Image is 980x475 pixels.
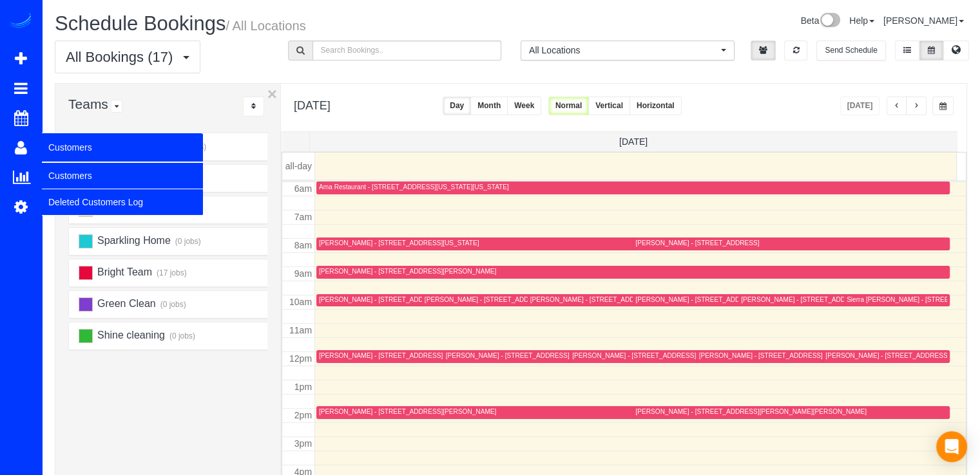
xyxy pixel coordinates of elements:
[267,86,277,102] button: ×
[530,295,690,304] div: [PERSON_NAME] - [STREET_ADDRESS][US_STATE]
[95,266,152,277] span: Bright Team
[741,295,865,304] div: [PERSON_NAME] - [STREET_ADDRESS]
[936,431,967,462] div: Open Intercom Messenger
[294,382,312,392] span: 1pm
[825,351,949,360] div: [PERSON_NAME] - [STREET_ADDRESS]
[699,351,859,360] div: [PERSON_NAME] - [STREET_ADDRESS][US_STATE]
[588,97,630,115] button: Vertical
[319,295,479,304] div: [PERSON_NAME] - [STREET_ADDRESS][US_STATE]
[168,331,195,340] small: (0 jobs)
[294,97,331,113] h2: [DATE]
[42,163,203,189] a: Customers
[55,12,226,35] span: Schedule Bookings
[819,13,840,30] img: New interface
[8,13,34,31] img: Automaid Logo
[289,297,312,307] span: 10am
[619,136,648,147] span: [DATE]
[521,41,735,61] button: All Locations
[95,330,164,340] span: Shine cleaning
[443,97,471,115] button: Day
[294,212,312,222] span: 7am
[173,237,201,246] small: (0 jobs)
[289,325,312,335] span: 11am
[243,97,264,116] div: ...
[635,295,795,304] div: [PERSON_NAME] - [STREET_ADDRESS][US_STATE]
[42,133,203,162] span: Customers
[446,351,570,360] div: [PERSON_NAME] - [STREET_ADDRESS]
[312,41,502,61] input: Search Bookings..
[816,41,885,61] button: Send Schedule
[95,298,155,309] span: Green Clean
[548,97,589,115] button: Normal
[849,15,874,26] a: Help
[289,353,312,364] span: 12pm
[226,19,305,33] small: / All Locations
[251,102,256,110] i: Sort Teams
[319,351,550,360] div: [PERSON_NAME] - [STREET_ADDRESS][PERSON_NAME][PERSON_NAME]
[294,410,312,420] span: 2pm
[800,15,840,26] a: Beta
[883,15,964,26] a: [PERSON_NAME]
[294,240,312,250] span: 8am
[507,97,541,115] button: Week
[319,239,479,247] div: [PERSON_NAME] - [STREET_ADDRESS][US_STATE]
[155,268,186,277] small: (17 jobs)
[294,183,312,194] span: 6am
[285,161,312,171] span: all-day
[319,183,509,191] div: Ama Restaurant - [STREET_ADDRESS][US_STATE][US_STATE]
[95,235,170,246] span: Sparkling Home
[55,41,200,73] button: All Bookings (17)
[635,239,759,247] div: [PERSON_NAME] - [STREET_ADDRESS]
[294,268,312,279] span: 9am
[425,295,602,304] div: [PERSON_NAME] - [STREET_ADDRESS][PERSON_NAME]
[68,97,108,111] span: Teams
[159,300,186,309] small: (0 jobs)
[42,189,203,215] a: Deleted Customers Log
[635,407,866,416] div: [PERSON_NAME] - [STREET_ADDRESS][PERSON_NAME][PERSON_NAME]
[470,97,508,115] button: Month
[294,438,312,449] span: 3pm
[572,351,732,360] div: [PERSON_NAME] - [STREET_ADDRESS][US_STATE]
[840,97,880,115] button: [DATE]
[319,267,496,275] div: [PERSON_NAME] - [STREET_ADDRESS][PERSON_NAME]
[42,162,203,216] ul: Customers
[319,407,496,416] div: [PERSON_NAME] - [STREET_ADDRESS][PERSON_NAME]
[629,97,682,115] button: Horizontal
[529,44,718,57] span: All Locations
[66,49,179,65] span: All Bookings (17)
